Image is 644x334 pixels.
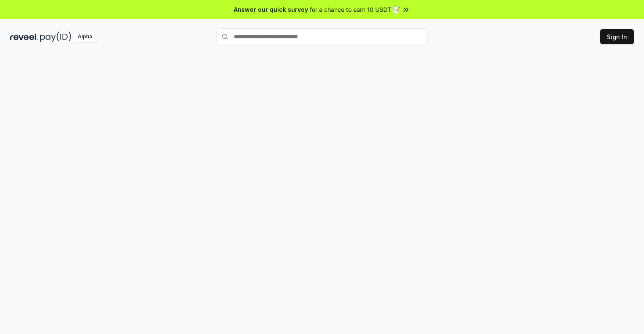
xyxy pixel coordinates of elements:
[600,29,634,44] button: Sign In
[40,32,71,42] img: pay_id
[10,32,38,42] img: reveel_dark
[310,5,400,14] span: for a chance to earn 10 USDT 📝
[73,32,97,42] div: Alpha
[234,5,308,14] span: Answer our quick survey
